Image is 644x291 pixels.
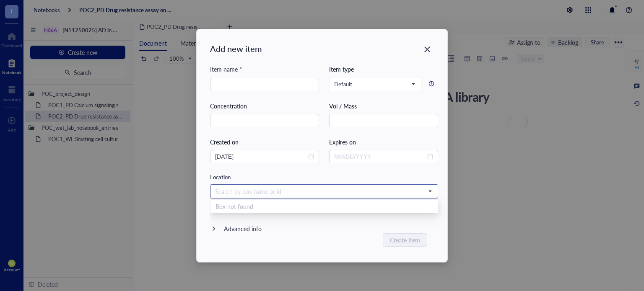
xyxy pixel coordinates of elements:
[210,137,319,147] div: Created on
[329,64,438,74] div: Item type
[421,43,434,56] button: Close
[210,43,447,54] div: Add new item
[216,202,253,211] span: Box not found
[215,152,306,161] input: MM/DD/YYYY
[329,137,438,147] div: Expires on
[210,101,319,111] div: Concentration
[334,152,426,161] input: MM/DD/YYYY
[421,44,434,54] span: Close
[383,233,427,247] button: Create Item
[210,64,242,74] div: Item name
[210,173,438,181] div: Location
[329,101,438,111] div: Vol / Mass
[334,80,415,88] span: Default
[224,224,262,233] div: Advanced info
